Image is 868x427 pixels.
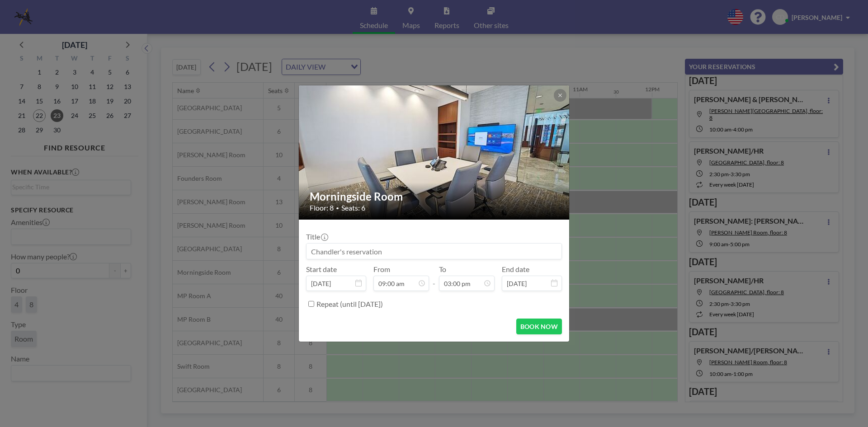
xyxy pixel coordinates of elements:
span: Floor: 8 [310,203,334,212]
label: Start date [306,265,337,274]
span: Seats: 6 [341,203,365,212]
label: To [439,265,446,274]
label: End date [502,265,529,274]
span: - [433,268,435,288]
h2: Morningside Room [310,190,559,203]
label: Repeat (until [DATE]) [316,300,383,309]
input: Chandler's reservation [307,244,561,259]
button: BOOK NOW [516,319,562,334]
img: 537.jpg [299,51,570,254]
span: • [336,205,339,211]
label: Title [306,232,327,241]
label: From [373,265,390,274]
